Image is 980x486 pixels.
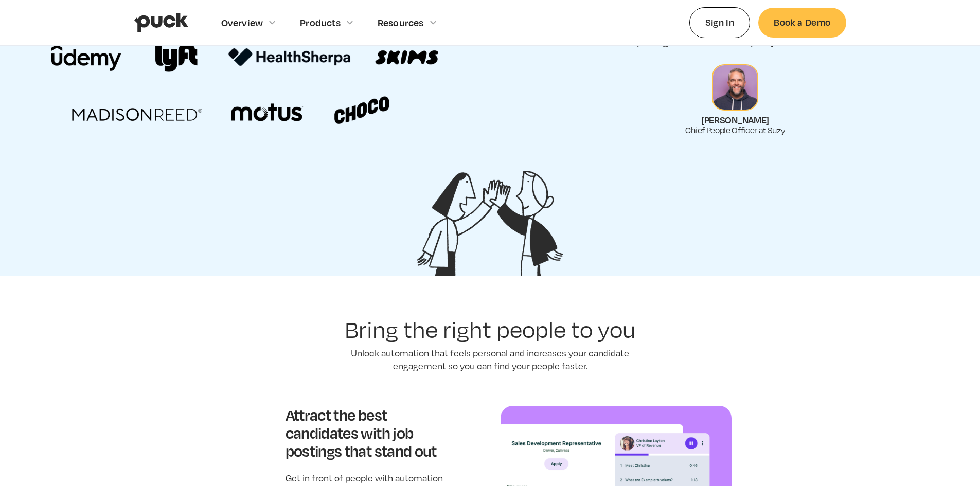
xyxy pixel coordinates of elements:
[685,125,785,135] div: Chief People Officer at Suzy
[689,7,751,38] a: Sign In
[701,115,769,125] div: [PERSON_NAME]
[338,317,642,343] h2: Bring the right people to you
[758,8,846,37] a: Book a Demo
[336,347,645,373] p: Unlock automation that feels personal and increases your candidate engagement so you can find you...
[300,17,341,28] div: Products
[378,17,424,28] div: Resources
[286,406,443,460] h3: Attract the best candidates with job postings that stand out
[221,17,263,28] div: Overview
